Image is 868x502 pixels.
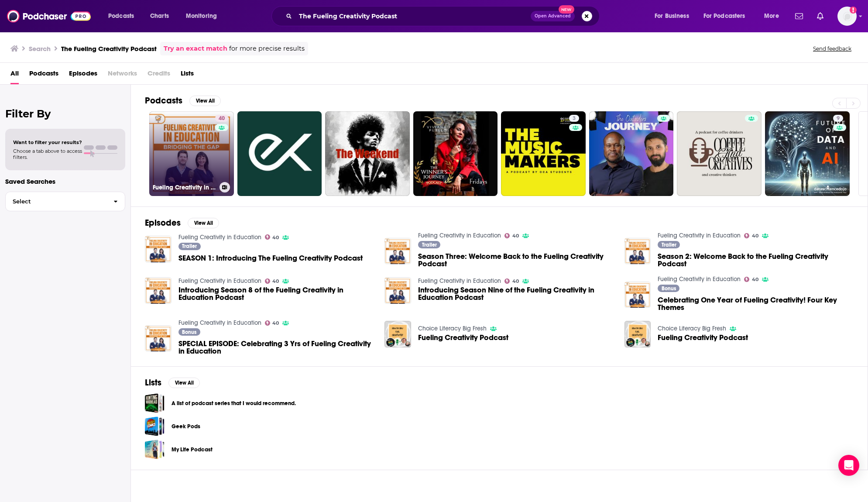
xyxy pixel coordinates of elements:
a: 40 [265,279,279,284]
a: Fueling Creativity in Education [418,232,501,239]
a: Celebrating One Year of Fueling Creativity! Four Key Themes [658,296,854,311]
a: All [10,66,19,84]
span: 40 [272,236,279,240]
span: 40 [752,278,758,282]
img: Fueling Creativity Podcast [624,321,651,347]
a: 40 [504,279,519,284]
div: Open Intercom Messenger [838,455,859,476]
a: Podcasts [29,66,58,84]
a: Introducing Season 8 of the Fueling Creativity in Education Podcast [178,286,374,301]
a: Introducing Season Nine of the Fueling Creativity in Education Podcast [418,286,614,301]
img: Introducing Season 8 of the Fueling Creativity in Education Podcast [145,277,172,304]
span: Bonus [182,330,196,335]
button: Show profile menu [837,7,857,26]
a: Charts [144,9,174,23]
input: Search podcasts, credits, & more... [295,9,531,23]
h3: Search [29,45,51,53]
span: Podcasts [108,10,134,22]
button: View All [189,96,221,106]
button: Open AdvancedNew [531,11,575,21]
span: 40 [272,279,279,283]
a: Lists [181,66,194,84]
a: My Life Podcast [145,440,165,459]
a: 9 [765,111,850,196]
svg: Add a profile image [850,7,857,14]
button: View All [168,378,200,388]
span: 40 [752,234,758,238]
span: 40 [512,234,519,238]
span: Networks [108,66,137,84]
span: 3 [573,114,576,123]
a: 40Fueling Creativity in Education [149,111,234,196]
button: open menu [698,9,758,23]
a: Try an exact match [164,44,227,54]
a: A list of podcast series that I would recommend. [172,399,296,408]
a: Fueling Creativity in Education [658,232,741,239]
img: Podchaser - Follow, Share and Rate Podcasts [7,8,91,24]
span: Trailer [422,242,437,248]
span: Season 2: Welcome Back to the Fueling Creativity Podcast [658,253,854,268]
a: Show notifications dropdown [813,9,827,24]
span: New [559,5,574,14]
h2: Episodes [145,217,181,228]
span: Logged in as danikarchmer [837,7,857,26]
span: Select [6,199,106,204]
img: Introducing Season Nine of the Fueling Creativity in Education Podcast [384,277,411,304]
a: Choice Literacy Big Fresh [418,325,487,332]
div: Search podcasts, credits, & more... [280,6,608,26]
h3: Fueling Creativity in Education [153,184,216,191]
span: Monitoring [186,10,217,22]
p: Saved Searches [5,177,125,186]
button: open menu [180,9,228,23]
button: open menu [648,9,700,23]
a: Geek Pods [145,416,165,436]
button: View All [188,218,219,228]
span: For Business [655,10,689,22]
a: Celebrating One Year of Fueling Creativity! Four Key Themes [624,282,651,308]
button: open menu [758,9,790,23]
span: for more precise results [229,44,305,54]
a: 40 [504,233,519,238]
a: 40 [265,320,279,326]
a: SEASON 1: Introducing The Fueling Creativity Podcast [178,254,363,262]
a: 40 [744,277,758,282]
span: Trailer [182,244,197,249]
a: ListsView All [145,377,200,388]
a: Season Three: Welcome Back to the Fueling Creativity Podcast [384,238,411,265]
span: For Podcasters [703,10,745,22]
span: 40 [272,321,279,325]
span: Want to filter your results? [13,139,82,145]
a: Season 2: Welcome Back to the Fueling Creativity Podcast [624,238,651,265]
a: Fueling Creativity Podcast [418,334,508,341]
button: Select [5,192,125,211]
a: EpisodesView All [145,217,219,228]
span: 40 [512,279,519,283]
h2: Lists [145,377,161,388]
span: Fueling Creativity Podcast [658,334,748,341]
a: 9 [833,115,843,122]
span: Credits [148,66,170,84]
img: User Profile [837,7,857,26]
span: 9 [837,114,840,123]
span: Open Advanced [535,14,571,18]
span: Bonus [662,286,676,291]
a: Show notifications dropdown [792,9,806,24]
a: My Life Podcast [172,445,213,454]
img: SPECIAL EPISODE: Celebrating 3 Yrs of Fueling Creativity in Education [145,325,172,352]
a: Season Three: Welcome Back to the Fueling Creativity Podcast [418,253,614,268]
a: 40 [215,115,228,122]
